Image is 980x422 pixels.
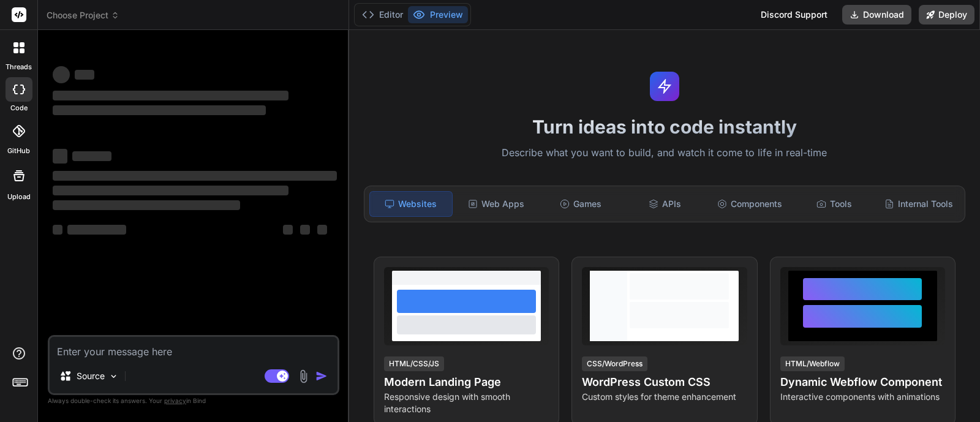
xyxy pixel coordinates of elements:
[7,192,31,202] label: Upload
[540,191,622,217] div: Games
[878,191,960,217] div: Internal Tools
[296,369,311,383] img: attachment
[356,116,973,138] h1: Turn ideas into code instantly
[317,225,327,235] span: ‌
[842,5,911,24] button: Download
[72,151,111,161] span: ‌
[780,391,945,403] p: Interactive components with animations
[369,191,453,217] div: Websites
[455,191,537,217] div: Web Apps
[408,6,468,23] button: Preview
[53,66,70,83] span: ‌
[75,70,94,80] span: ‌
[582,374,747,391] h4: WordPress Custom CSS
[164,397,186,404] span: privacy
[53,186,288,195] span: ‌
[357,6,408,23] button: Editor
[53,149,67,164] span: ‌
[53,225,62,235] span: ‌
[7,146,30,156] label: GitHub
[780,356,845,371] div: HTML/Webflow
[780,374,945,391] h4: Dynamic Webflow Component
[47,9,119,21] span: Choose Project
[10,103,28,113] label: code
[67,225,126,235] span: ‌
[315,370,328,382] img: icon
[384,374,549,391] h4: Modern Landing Page
[384,391,549,415] p: Responsive design with smooth interactions
[919,5,974,24] button: Deploy
[108,371,119,382] img: Pick Models
[77,370,105,382] p: Source
[793,191,875,217] div: Tools
[300,225,310,235] span: ‌
[53,105,266,115] span: ‌
[53,171,337,181] span: ‌
[53,91,288,100] span: ‌
[582,391,747,403] p: Custom styles for theme enhancement
[356,145,973,161] p: Describe what you want to build, and watch it come to life in real-time
[582,356,647,371] div: CSS/WordPress
[48,395,339,407] p: Always double-check its answers. Your in Bind
[624,191,706,217] div: APIs
[283,225,293,235] span: ‌
[53,200,240,210] span: ‌
[709,191,791,217] div: Components
[384,356,444,371] div: HTML/CSS/JS
[753,5,835,24] div: Discord Support
[6,62,32,72] label: threads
